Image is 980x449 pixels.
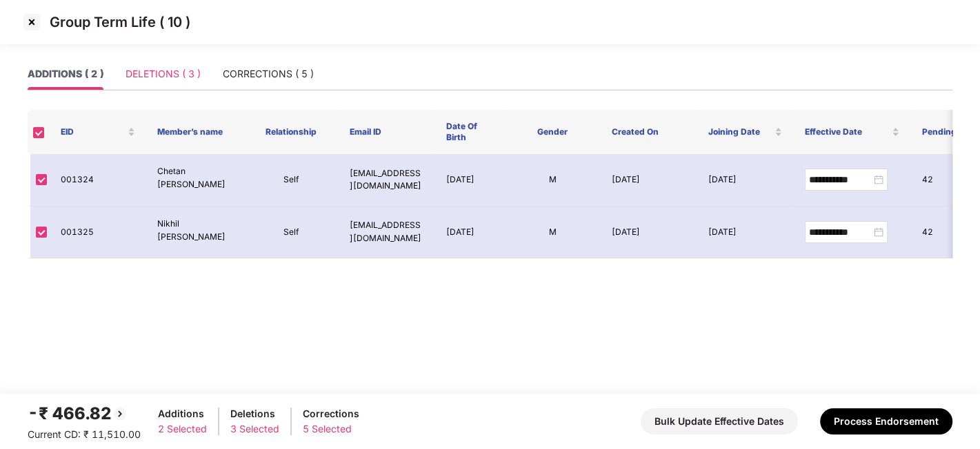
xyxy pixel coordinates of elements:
div: Additions [158,406,207,421]
td: [DATE] [435,154,504,207]
td: [EMAIL_ADDRESS][DOMAIN_NAME] [339,207,435,259]
td: M [504,207,601,259]
th: Joining Date [697,110,794,154]
td: [DATE] [601,154,697,207]
th: Date Of Birth [435,110,504,154]
th: Gender [504,110,601,154]
p: Group Term Life ( 10 ) [50,14,190,30]
div: ADDITIONS ( 2 ) [28,66,103,82]
th: Effective Date [793,110,910,154]
th: Relationship [243,110,339,154]
th: EID [50,110,146,154]
div: -₹ 466.82 [28,401,141,427]
td: [DATE] [697,154,794,207]
p: Nikhil [PERSON_NAME] [157,218,232,244]
button: Process Endorsement [820,408,952,434]
button: Bulk Update Effective Dates [641,408,798,434]
img: svg+xml;base64,PHN2ZyBpZD0iQmFjay0yMHgyMCIgeG1sbnM9Imh0dHA6Ly93d3cudzMub3JnLzIwMDAvc3ZnIiB3aWR0aD... [112,405,128,422]
th: Email ID [339,110,435,154]
div: DELETIONS ( 3 ) [126,66,201,82]
div: Corrections [303,406,359,421]
td: [DATE] [697,207,794,259]
th: Created On [601,110,697,154]
td: Self [243,154,339,207]
span: Current CD: ₹ 11,510.00 [28,428,141,440]
div: CORRECTIONS ( 5 ) [223,66,314,82]
td: Self [243,207,339,259]
div: Deletions [230,406,279,421]
div: 2 Selected [158,421,207,437]
td: 001325 [50,207,146,259]
td: [EMAIL_ADDRESS][DOMAIN_NAME] [339,154,435,207]
p: Chetan [PERSON_NAME] [157,165,232,191]
div: 3 Selected [230,421,279,437]
img: svg+xml;base64,PHN2ZyBpZD0iQ3Jvc3MtMzJ4MzIiIHhtbG5zPSJodHRwOi8vd3d3LnczLm9yZy8yMDAwL3N2ZyIgd2lkdG... [21,11,43,33]
span: Effective Date [804,126,889,137]
td: M [504,154,601,207]
th: Member’s name [146,110,243,154]
td: [DATE] [601,207,697,259]
span: Joining Date [708,126,772,137]
td: [DATE] [435,207,504,259]
td: 001324 [50,154,146,207]
span: EID [61,126,125,137]
div: 5 Selected [303,421,359,437]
